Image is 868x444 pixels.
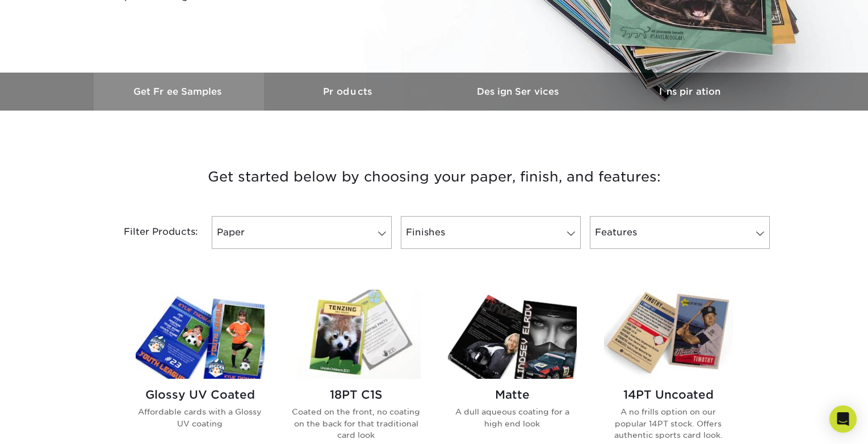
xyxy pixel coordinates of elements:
[434,73,605,111] a: Design Services
[94,73,264,111] a: Get Free Samples
[605,86,775,97] h3: Inspiration
[829,405,857,433] div: Open Intercom Messenger
[448,406,577,429] p: A dull aqueous coating for a high end look
[401,216,581,249] a: Finishes
[94,216,207,249] div: Filter Products:
[264,86,434,97] h3: Products
[212,216,392,249] a: Paper
[605,73,775,111] a: Inspiration
[448,388,577,401] h2: Matte
[102,151,766,202] h3: Get started below by choosing your paper, finish, and features:
[292,290,421,379] img: 18PT C1S Trading Cards
[136,290,265,379] img: Glossy UV Coated Trading Cards
[3,409,97,440] iframe: Google Customer Reviews
[448,290,577,379] img: Matte Trading Cards
[434,86,605,97] h3: Design Services
[264,73,434,111] a: Products
[604,290,733,379] img: 14PT Uncoated Trading Cards
[136,406,265,429] p: Affordable cards with a Glossy UV coating
[292,388,421,401] h2: 18PT C1S
[590,216,770,249] a: Features
[604,406,733,441] p: A no frills option on our popular 14PT stock. Offers authentic sports card look.
[94,86,264,97] h3: Get Free Samples
[292,406,421,441] p: Coated on the front, no coating on the back for that traditional card look
[136,388,265,401] h2: Glossy UV Coated
[604,388,733,401] h2: 14PT Uncoated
